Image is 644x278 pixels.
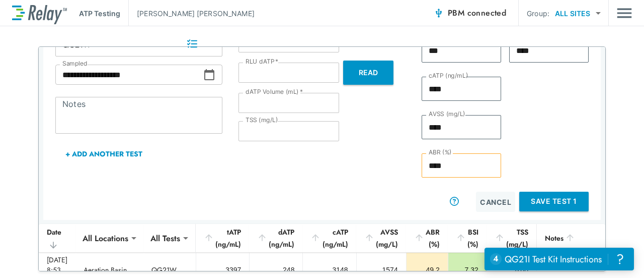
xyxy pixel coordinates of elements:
[311,265,348,275] div: 3148
[55,142,152,166] button: + Add Another Test
[476,192,515,212] button: Cancel
[415,265,440,275] div: 49.2
[495,226,528,250] div: TSS (mg/L)
[204,226,241,250] div: tATP (ng/mL)
[430,3,510,23] button: PBM connected
[246,58,278,65] label: RLU dATP
[257,226,294,250] div: dATP (ng/mL)
[75,228,135,248] div: All Locations
[258,265,294,275] div: 248
[467,7,507,19] span: connected
[617,4,632,23] button: Main menu
[143,228,187,248] div: All Tests
[414,226,440,250] div: ABR (%)
[448,6,506,20] span: PBM
[485,248,634,270] iframe: Resource center
[527,8,549,19] p: Group:
[434,8,444,18] img: Connected Icon
[429,72,468,79] label: cATP (ng/mL)
[39,224,75,253] th: Date
[246,88,303,95] label: dATP Volume (mL)
[137,8,255,19] p: [PERSON_NAME] [PERSON_NAME]
[429,149,452,156] label: ABR (%)
[310,226,348,250] div: cATP (ng/mL)
[55,65,203,85] input: Choose date, selected date is Aug 12, 2025
[62,60,88,67] label: Sampled
[79,8,120,19] p: ATP Testing
[365,265,398,275] div: 1574
[545,232,575,244] div: Notes
[246,117,278,124] label: TSS (mg/L)
[617,4,632,23] img: Drawer Icon
[12,3,67,24] img: LuminUltra Relay
[456,226,478,250] div: BSI (%)
[519,192,589,211] button: Save Test 1
[204,265,241,275] div: 3397
[343,61,393,85] button: Read
[364,226,398,250] div: AVSS (mg/L)
[429,110,465,118] label: AVSS (mg/L)
[456,265,478,275] div: 7.32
